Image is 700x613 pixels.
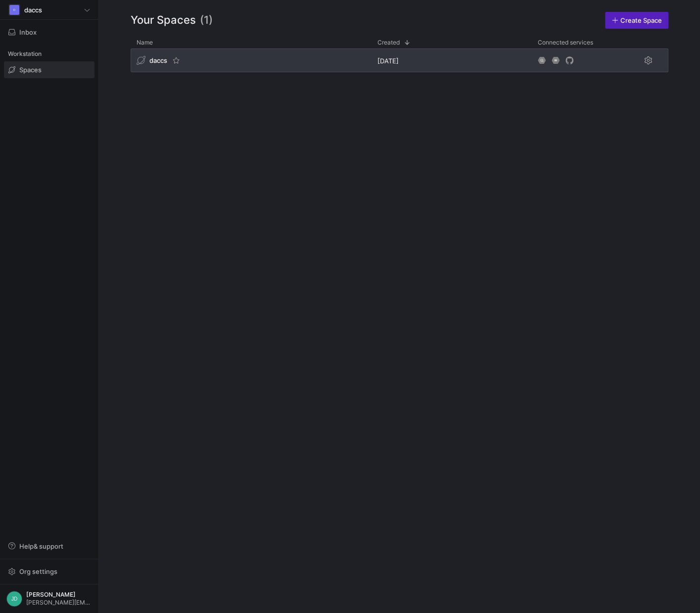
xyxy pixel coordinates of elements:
a: Spaces [4,61,94,78]
span: (1) [200,12,213,29]
div: JD [6,591,22,607]
a: Create Space [605,12,668,29]
div: Workstation [4,47,94,61]
span: [DATE] [377,57,399,65]
span: Spaces [19,66,42,74]
div: Press SPACE to select this row. [131,48,668,76]
a: Org settings [4,568,94,576]
span: Create Space [620,16,662,24]
span: Name [137,39,153,46]
button: Help& support [4,538,94,555]
div: D [9,5,19,15]
span: Created [377,39,400,46]
span: Inbox [19,28,37,36]
span: [PERSON_NAME] [26,591,92,598]
button: JD[PERSON_NAME][PERSON_NAME][EMAIL_ADDRESS][DOMAIN_NAME] [4,588,94,609]
button: Inbox [4,24,94,41]
button: Org settings [4,563,94,580]
span: daccs [24,6,42,14]
span: [PERSON_NAME][EMAIL_ADDRESS][DOMAIN_NAME] [26,599,92,606]
span: Your Spaces [131,12,196,29]
span: Org settings [19,567,57,575]
span: Help & support [19,542,63,550]
span: Connected services [538,39,593,46]
span: daccs [149,56,167,64]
